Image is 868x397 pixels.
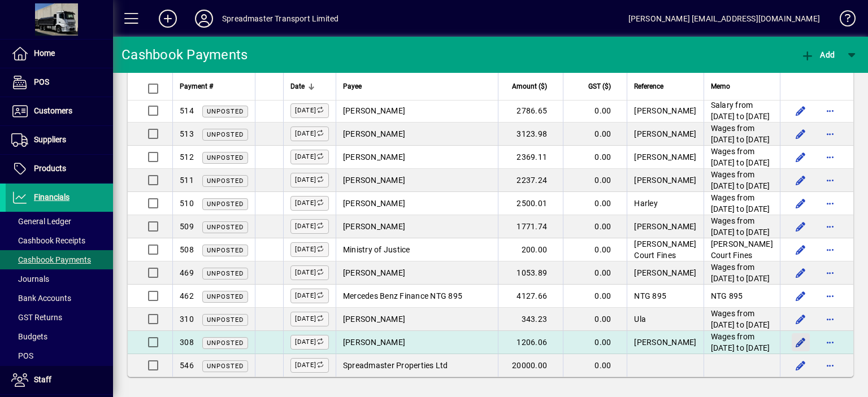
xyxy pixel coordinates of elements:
[563,285,627,308] td: 0.00
[505,80,558,93] div: Amount ($)
[180,222,194,231] span: 509
[711,170,770,190] span: Wages from [DATE] to [DATE]
[711,124,770,144] span: Wages from [DATE] to [DATE]
[34,164,66,173] span: Products
[821,264,839,282] button: More options
[11,332,47,341] span: Budgets
[343,338,405,347] span: [PERSON_NAME]
[6,231,113,250] a: Cashbook Receipts
[821,333,839,351] button: More options
[343,222,405,231] span: [PERSON_NAME]
[498,261,563,285] td: 1053.89
[821,102,839,120] button: More options
[711,101,770,121] span: Salary from [DATE] to [DATE]
[290,80,329,93] div: Date
[11,236,85,245] span: Cashbook Receipts
[343,199,405,208] span: [PERSON_NAME]
[628,10,820,28] div: [PERSON_NAME] [EMAIL_ADDRESS][DOMAIN_NAME]
[343,315,405,324] span: [PERSON_NAME]
[792,264,810,282] button: Edit
[6,97,113,125] a: Customers
[343,291,462,300] span: Mercedes Benz Finance NTG 895
[180,152,194,162] span: 512
[498,308,563,331] td: 343.23
[711,332,770,352] span: Wages from [DATE] to [DATE]
[207,177,244,185] span: Unposted
[563,169,627,192] td: 0.00
[290,173,329,187] label: [DATE]
[11,217,71,226] span: General Ledger
[207,293,244,300] span: Unposted
[821,171,839,189] button: More options
[290,335,329,350] label: [DATE]
[180,80,213,93] span: Payment #
[498,238,563,261] td: 200.00
[343,176,405,185] span: [PERSON_NAME]
[34,106,72,115] span: Customers
[11,351,33,360] span: POS
[6,366,113,394] a: Staff
[792,333,810,351] button: Edit
[634,291,666,300] span: NTG 895
[11,274,49,283] span: Journals
[6,308,113,327] a: GST Returns
[6,126,113,154] a: Suppliers
[6,289,113,308] a: Bank Accounts
[290,312,329,326] label: [DATE]
[498,285,563,308] td: 4127.66
[6,40,113,68] a: Home
[207,131,244,138] span: Unposted
[588,80,611,93] span: GST ($)
[634,315,646,324] span: Ula
[180,315,194,324] span: 310
[290,80,305,93] span: Date
[563,146,627,169] td: 0.00
[792,217,810,235] button: Edit
[798,45,837,65] button: Add
[563,308,627,331] td: 0.00
[180,338,194,347] span: 308
[821,241,839,259] button: More options
[290,242,329,257] label: [DATE]
[207,339,244,347] span: Unposted
[121,46,248,64] div: Cashbook Payments
[207,363,244,370] span: Unposted
[498,354,563,377] td: 20000.00
[711,263,770,283] span: Wages from [DATE] to [DATE]
[290,358,329,373] label: [DATE]
[711,216,770,237] span: Wages from [DATE] to [DATE]
[343,80,491,93] div: Payee
[343,106,405,115] span: [PERSON_NAME]
[34,49,55,58] span: Home
[792,287,810,305] button: Edit
[498,123,563,146] td: 3123.98
[290,196,329,211] label: [DATE]
[634,222,696,231] span: [PERSON_NAME]
[498,146,563,169] td: 2369.11
[207,108,244,115] span: Unposted
[634,268,696,277] span: [PERSON_NAME]
[634,129,696,138] span: [PERSON_NAME]
[821,194,839,212] button: More options
[563,238,627,261] td: 0.00
[290,126,329,141] label: [DATE]
[821,217,839,235] button: More options
[343,361,448,370] span: Spreadmaster Properties Ltd
[6,269,113,289] a: Journals
[180,129,194,138] span: 513
[563,354,627,377] td: 0.00
[180,106,194,115] span: 514
[343,245,410,254] span: Ministry of Justice
[150,8,186,29] button: Add
[634,80,663,93] span: Reference
[498,192,563,215] td: 2500.01
[801,50,835,59] span: Add
[207,224,244,231] span: Unposted
[6,212,113,231] a: General Ledger
[34,135,66,144] span: Suppliers
[792,102,810,120] button: Edit
[290,103,329,118] label: [DATE]
[563,99,627,123] td: 0.00
[180,291,194,300] span: 462
[343,129,405,138] span: [PERSON_NAME]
